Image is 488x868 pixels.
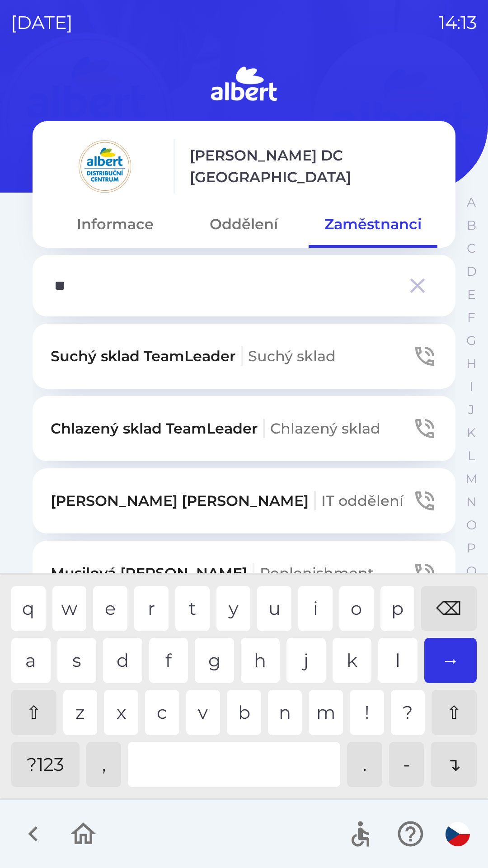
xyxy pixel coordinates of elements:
[51,418,380,439] p: Chlazený sklad TeamLeader
[51,208,179,241] button: Informace
[51,490,404,512] p: [PERSON_NAME] [PERSON_NAME]
[33,63,455,107] img: Logo
[309,208,437,241] button: Zaměstnanci
[439,9,477,36] p: 14:13
[179,208,308,241] button: Oddělení
[51,345,336,367] p: Suchý sklad TeamLeader
[190,145,437,188] p: [PERSON_NAME] DC [GEOGRAPHIC_DATA]
[270,420,380,437] span: Chlazený sklad
[33,396,455,461] button: Chlazený sklad TeamLeaderChlazený sklad
[248,347,336,365] span: Suchý sklad
[51,139,159,193] img: 092fc4fe-19c8-4166-ad20-d7efd4551fba.png
[51,562,374,584] p: Musilová [PERSON_NAME]
[321,492,404,509] span: IT oddělení
[446,822,470,846] img: cs flag
[33,468,455,533] button: [PERSON_NAME] [PERSON_NAME]IT oddělení
[33,324,455,389] button: Suchý sklad TeamLeaderSuchý sklad
[33,541,455,606] button: Musilová [PERSON_NAME]Replenishment
[11,9,73,36] p: [DATE]
[260,564,374,582] span: Replenishment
